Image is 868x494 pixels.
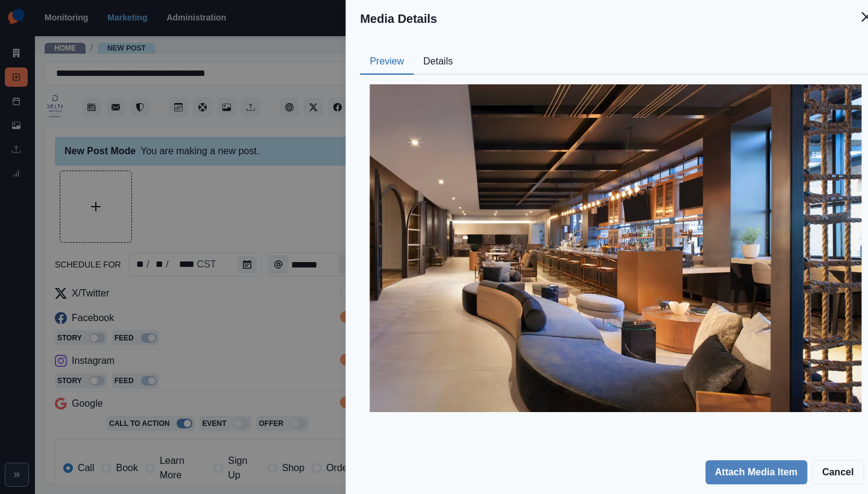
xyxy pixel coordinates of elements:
button: Details [414,49,462,75]
button: Preview [360,49,414,75]
img: pdkwwww7jwincrbi4ice [370,84,861,412]
button: Attach Media Item [705,460,807,484]
button: Cancel [812,460,864,484]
